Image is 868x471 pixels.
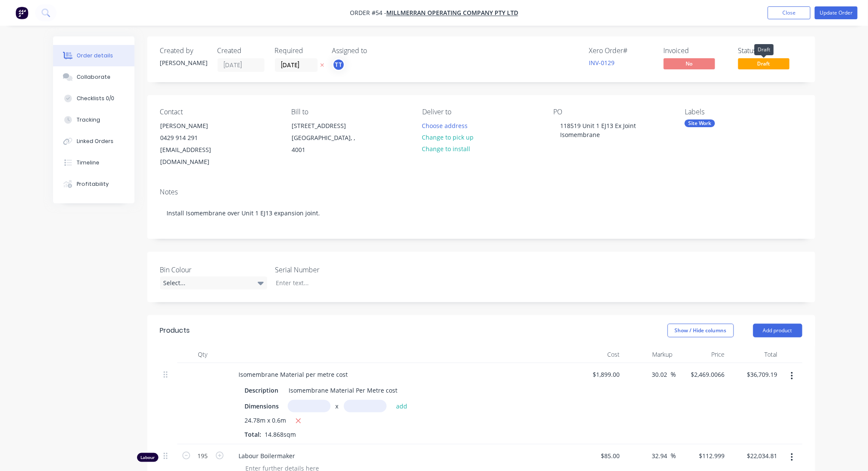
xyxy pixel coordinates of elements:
[418,119,472,131] button: Choose address
[664,58,715,69] span: No
[292,120,363,132] div: [STREET_ADDRESS]
[664,47,728,55] div: Invoiced
[245,402,279,411] span: Dimensions
[571,346,624,363] div: Cost
[623,346,676,363] div: Markup
[153,119,239,168] div: [PERSON_NAME]0429 914 291[EMAIL_ADDRESS][DOMAIN_NAME]
[161,144,232,168] div: [EMAIL_ADDRESS][DOMAIN_NAME]
[554,119,661,141] div: 118519 Unit 1 EJ13 Ex Joint Isomembrane
[53,45,134,66] button: Order details
[286,384,401,396] div: Isomembrane Material Per Metre cost
[77,159,99,167] div: Timeline
[77,95,114,102] div: Checklists 0/0
[77,180,109,188] div: Profitability
[275,265,382,275] label: Serial Number
[292,132,363,156] div: [GEOGRAPHIC_DATA], , 4001
[53,66,134,88] button: Collaborate
[245,430,262,438] span: Total:
[671,451,676,461] span: %
[239,451,568,460] span: Labour Boilermaker
[336,402,339,411] span: x
[418,131,478,143] button: Change to pick up
[160,108,277,116] div: Contact
[422,108,540,116] div: Deliver to
[77,116,100,124] div: Tracking
[177,346,229,363] div: Qty
[160,58,207,67] div: [PERSON_NAME]
[15,6,28,19] img: Factory
[53,152,134,173] button: Timeline
[77,73,110,81] div: Collaborate
[53,131,134,152] button: Linked Orders
[332,47,418,55] div: Assigned to
[245,416,286,426] span: 24.78m x 0.6m
[232,368,355,381] div: Isomembrane Material per metre cost
[77,137,113,145] div: Linked Orders
[738,47,802,55] div: Status
[386,9,518,17] a: Millmerran Operating Company Pty Ltd
[350,9,386,17] span: Order #54 -
[589,47,653,55] div: Xero Order #
[160,277,267,289] div: Select...
[755,44,774,55] div: Draft
[589,59,615,67] a: INV-0129
[275,47,322,55] div: Required
[160,47,207,55] div: Created by
[160,325,190,336] div: Products
[291,108,409,116] div: Bill to
[738,58,790,69] span: Draft
[668,324,734,337] button: Show / Hide columns
[160,188,802,196] div: Notes
[161,120,232,132] div: [PERSON_NAME]
[815,6,858,19] button: Update Order
[332,58,345,71] button: TT
[418,143,475,155] button: Change to install
[671,370,676,379] span: %
[242,384,282,396] div: Description
[262,430,300,438] span: 14.868sqm
[685,119,715,127] div: Site Work
[77,52,113,60] div: Order details
[218,47,265,55] div: Created
[53,173,134,195] button: Profitability
[137,453,158,462] div: Labour
[284,119,370,156] div: [STREET_ADDRESS][GEOGRAPHIC_DATA], , 4001
[554,108,671,116] div: PO
[53,88,134,109] button: Checklists 0/0
[161,132,232,144] div: 0429 914 291
[768,6,811,19] button: Close
[685,108,802,116] div: Labels
[160,200,802,226] div: Install Isomembrane over Unit 1 EJ13 expansion joint.
[160,265,267,275] label: Bin Colour
[676,346,729,363] div: Price
[728,346,781,363] div: Total
[53,109,134,131] button: Tracking
[392,400,412,411] button: add
[753,324,802,337] button: Add product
